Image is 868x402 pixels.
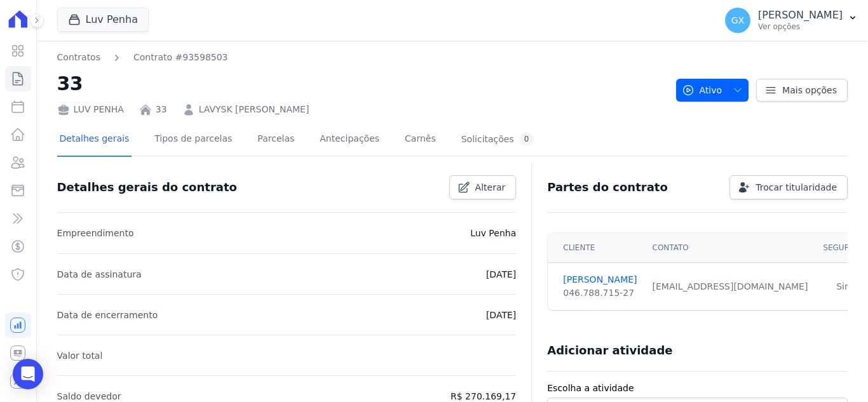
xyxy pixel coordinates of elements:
[756,181,837,194] span: Trocar titularidade
[715,3,868,38] button: GX [PERSON_NAME] Ver opções
[547,180,668,195] h3: Partes do contrato
[13,359,43,389] div: Open Intercom Messenger
[57,51,666,64] nav: Breadcrumb
[57,69,666,98] h2: 33
[461,133,534,145] div: Solicitações
[133,51,228,64] a: Contrato #93598503
[156,103,167,116] a: 33
[563,286,637,300] div: 046.788.715-27
[782,84,837,97] span: Mais opções
[255,123,297,157] a: Parcelas
[486,267,516,282] p: [DATE]
[402,123,438,157] a: Carnês
[57,103,124,116] div: LUV PENHA
[756,79,848,102] a: Mais opções
[486,307,516,323] p: [DATE]
[729,175,848,199] a: Trocar titularidade
[57,51,228,64] nav: Breadcrumb
[57,267,142,282] p: Data de assinatura
[475,181,506,194] span: Alterar
[152,123,234,157] a: Tipos de parcelas
[470,225,516,241] p: Luv Penha
[57,180,237,195] h3: Detalhes gerais do contrato
[57,51,100,64] a: Contratos
[57,8,149,32] button: Luv Penha
[547,382,848,395] label: Escolha a atividade
[547,343,672,358] h3: Adicionar atividade
[645,233,816,263] th: Contato
[548,233,644,263] th: Cliente
[731,16,744,25] span: GX
[449,175,517,199] a: Alterar
[57,307,158,323] p: Data de encerramento
[199,103,309,116] a: LAVYSK [PERSON_NAME]
[519,133,534,145] div: 0
[317,123,382,157] a: Antecipações
[653,280,808,293] div: [EMAIL_ADDRESS][DOMAIN_NAME]
[563,273,637,286] a: [PERSON_NAME]
[57,225,134,241] p: Empreendimento
[459,123,537,157] a: Solicitações0
[676,79,749,102] button: Ativo
[682,79,722,102] span: Ativo
[758,22,843,32] p: Ver opções
[57,123,132,157] a: Detalhes gerais
[57,348,103,363] p: Valor total
[758,9,843,22] p: [PERSON_NAME]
